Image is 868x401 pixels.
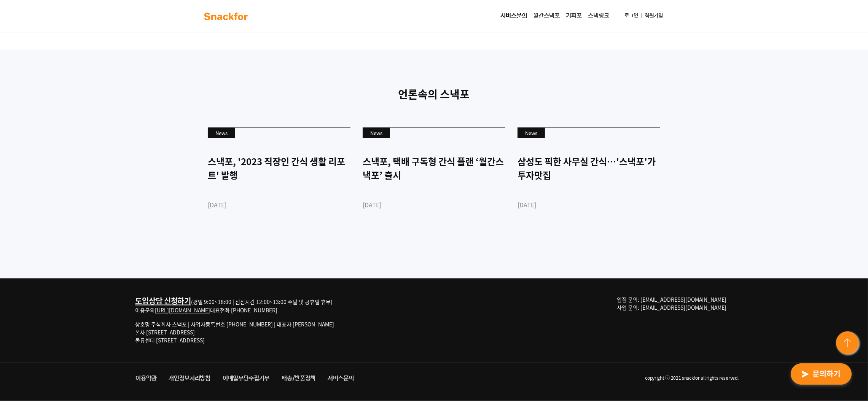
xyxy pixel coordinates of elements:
a: 로그인 [622,9,642,23]
a: 배송/반품정책 [276,372,322,386]
div: (평일 9:00~18:00 | 점심시간 12:00~13:00 주말 및 공휴일 휴무) 이용문의 대표전화 [PHONE_NUMBER] [135,296,334,315]
a: News 스낵포, 택배 구독형 간식 플랜 ‘월간스낵포’ 출시 [DATE] [363,127,505,236]
div: News [363,128,390,138]
div: 삼성도 픽한 사무실 간식…'스낵포'가 투자맛집 [518,154,660,182]
img: background-main-color.svg [202,10,250,22]
span: 설정 [118,253,127,259]
p: 언론속의 스낵포 [202,86,666,102]
a: 이용약관 [130,372,163,386]
a: 서비스문의 [322,372,360,386]
a: 도입상담 신청하기 [135,296,191,307]
div: [DATE] [363,200,505,209]
div: 스낵포, 택배 구독형 간식 플랜 ‘월간스낵포’ 출시 [363,154,505,182]
div: [DATE] [208,200,350,209]
span: 입점 문의: [EMAIL_ADDRESS][DOMAIN_NAME] 사업 문의: [EMAIL_ADDRESS][DOMAIN_NAME] [617,296,727,312]
div: [DATE] [518,200,660,209]
div: 스낵포, '2023 직장인 간식 생활 리포트' 발행 [208,154,350,182]
a: 홈 [2,241,50,260]
a: 스낵링크 [585,8,613,24]
div: News [208,128,235,138]
span: 홈 [24,253,29,259]
a: 대화 [50,241,98,260]
a: 커피포 [563,8,585,24]
p: 상호명 주식회사 스낵포 | 사업자등록번호 [PHONE_NUMBER] | 대표자 [PERSON_NAME] 본사 [STREET_ADDRESS] 물류센터 [STREET_ADDRESS] [135,321,334,345]
img: floating-button [835,330,862,357]
a: 월간스낵포 [530,8,563,24]
a: News 삼성도 픽한 사무실 간식…'스낵포'가 투자맛집 [DATE] [518,127,660,236]
li: copyright ⓒ 2021 snackfor all rights reserved. [360,372,739,386]
a: 이메일무단수집거부 [217,372,276,386]
a: News 스낵포, '2023 직장인 간식 생활 리포트' 발행 [DATE] [208,127,350,236]
a: 회원가입 [642,9,666,23]
span: 대화 [70,253,79,259]
a: 서비스문의 [498,8,530,24]
a: 개인정보처리방침 [162,372,217,386]
a: 설정 [98,241,146,260]
div: News [518,128,545,138]
a: [URL][DOMAIN_NAME] [155,307,210,314]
